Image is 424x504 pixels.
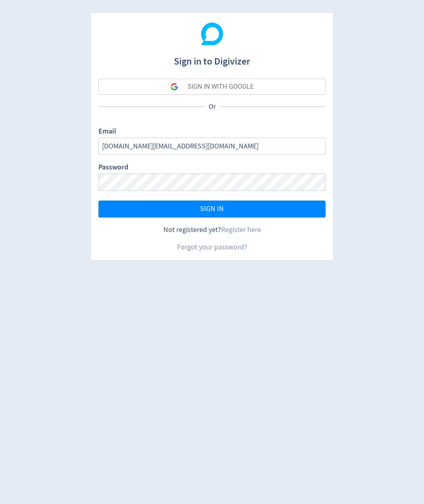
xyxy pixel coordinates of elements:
[98,79,326,95] button: SIGN IN WITH GOOGLE
[98,162,128,174] label: Password
[201,23,223,45] img: Digivizer Logo
[98,48,326,69] h1: Sign in to Digivizer
[200,205,224,213] span: SIGN IN
[205,102,220,112] p: Or
[188,79,254,95] div: SIGN IN WITH GOOGLE
[98,225,326,235] div: Not registered yet?
[221,225,261,234] a: Register here
[177,243,247,252] a: Forgot your password?
[98,201,326,217] button: SIGN IN
[98,126,116,138] label: Email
